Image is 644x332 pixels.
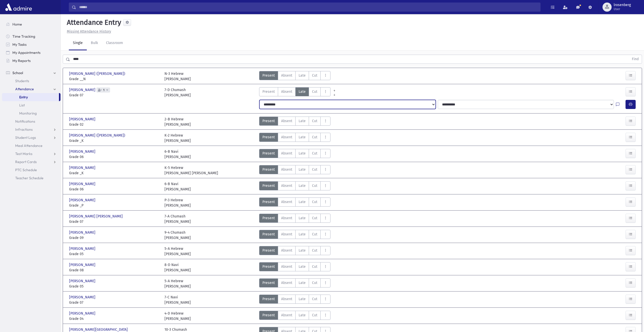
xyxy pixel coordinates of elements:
a: List [2,101,60,109]
a: Notifications [2,117,60,125]
span: Teacher Schedule [15,176,44,180]
span: Present [262,151,275,156]
div: 6-B Navi [PERSON_NAME] [164,181,191,192]
div: AttTypes [259,278,330,289]
a: Test Marks [2,150,60,158]
span: Report Cards [15,160,37,164]
span: Late [299,199,306,205]
span: My Tasks [12,42,27,47]
div: 7-A Chumash [PERSON_NAME] [164,214,191,224]
span: Late [299,135,306,140]
a: My Appointments [2,49,60,57]
a: Attendance [2,85,60,93]
span: [PERSON_NAME] [69,295,96,300]
div: AttTypes [259,295,330,305]
span: [PERSON_NAME] [69,230,96,235]
span: Late [299,296,306,302]
div: AttTypes [259,181,330,192]
div: 8-D Navi [PERSON_NAME] [164,262,191,273]
span: Cut [312,248,317,253]
span: Cut [312,215,317,221]
a: Monitoring [2,109,60,117]
span: Late [299,118,306,124]
a: Students [2,77,60,85]
a: My Tasks [2,40,60,49]
div: AttTypes [259,133,330,143]
h5: Attendance Entry [65,18,121,27]
input: Search [76,3,540,12]
span: [PERSON_NAME] [69,262,96,268]
a: Student Logs [2,134,60,142]
span: [PERSON_NAME] [69,149,96,154]
span: Test Marks [15,151,32,156]
span: Late [299,183,306,188]
span: Late [299,73,306,78]
div: K-2 Hebrew [PERSON_NAME] [164,133,191,143]
div: 5-A Hebrew [PERSON_NAME] [164,246,191,257]
span: Present [262,232,275,237]
a: Time Tracking [2,32,60,40]
span: Absent [281,73,292,78]
span: Grade _K [69,138,159,143]
span: Late [299,248,306,253]
span: Cut [312,167,317,172]
span: Grade _K [69,170,159,176]
span: Present [262,118,275,124]
span: Grade 07 [69,219,159,224]
div: AttTypes [259,214,330,224]
span: Cut [312,199,317,205]
span: Grade 06 [69,187,159,192]
span: [PERSON_NAME] [69,311,96,316]
span: Entry [19,95,28,99]
span: Present [262,264,275,269]
span: Grade 04 [69,316,159,321]
a: Classroom [102,36,127,50]
span: Present [262,280,275,285]
a: Entry [2,93,59,101]
div: AttTypes [259,165,330,176]
span: Absent [281,232,292,237]
span: Cut [312,135,317,140]
span: Students [15,79,29,83]
div: 9-4 Chumash [PERSON_NAME] [164,230,191,240]
span: Infractions [15,127,33,132]
span: [PERSON_NAME] [69,197,96,203]
div: AttTypes [259,311,330,321]
span: Absent [281,280,292,285]
span: Present [262,167,275,172]
span: Cut [312,296,317,302]
div: AttTypes [259,246,330,257]
div: 2-B Hebrew [PERSON_NAME] [164,117,191,127]
span: Absent [281,151,292,156]
span: PTC Schedule [15,168,37,172]
span: Late [299,280,306,285]
span: Late [299,215,306,221]
span: Grade __N [69,76,159,82]
div: AttTypes [259,87,330,98]
div: P-3 Hebrew [PERSON_NAME] [164,197,191,208]
span: [PERSON_NAME] [69,278,96,284]
span: Absent [281,199,292,205]
div: K-5 Hebrew [PERSON_NAME] [PERSON_NAME] [164,165,218,176]
span: Grade 07 [69,93,159,98]
span: Grade 09 [69,235,159,240]
a: Report Cards [2,158,60,166]
span: Late [299,264,306,269]
span: Student Logs [15,135,36,140]
span: Cut [312,313,317,318]
span: Cut [312,151,317,156]
span: lrosenberg [614,3,631,7]
a: My Reports [2,57,60,65]
div: AttTypes [259,71,330,82]
span: Grade 05 [69,284,159,289]
a: School [2,69,60,77]
span: Notifications [15,119,35,124]
span: Cut [312,118,317,124]
span: Present [262,183,275,188]
div: AttTypes [259,117,330,127]
span: Home [12,22,22,27]
img: AdmirePro [4,2,33,12]
span: Grade 07 [69,300,159,305]
span: Present [262,73,275,78]
span: Cut [312,280,317,285]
